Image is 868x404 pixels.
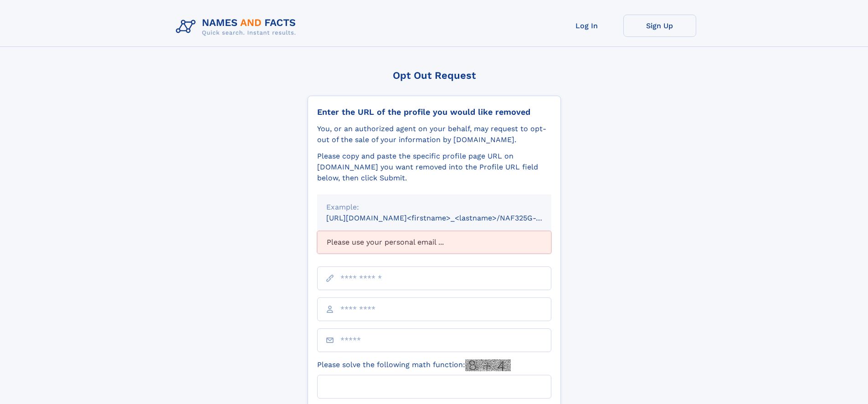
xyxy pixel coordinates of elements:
div: Example: [326,202,542,213]
a: Sign Up [623,15,696,37]
div: Please use your personal email ... [317,231,551,254]
div: Opt Out Request [308,70,561,81]
small: [URL][DOMAIN_NAME]<firstname>_<lastname>/NAF325G-xxxxxxxx [326,214,569,222]
div: You, or an authorized agent on your behalf, may request to opt-out of the sale of your informatio... [317,123,551,145]
img: Logo Names and Facts [172,15,303,39]
a: Log In [550,15,623,37]
label: Please solve the following math function: [317,359,511,371]
div: Please copy and paste the specific profile page URL on [DOMAIN_NAME] you want removed into the Pr... [317,151,551,184]
div: Enter the URL of the profile you would like removed [317,107,551,117]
